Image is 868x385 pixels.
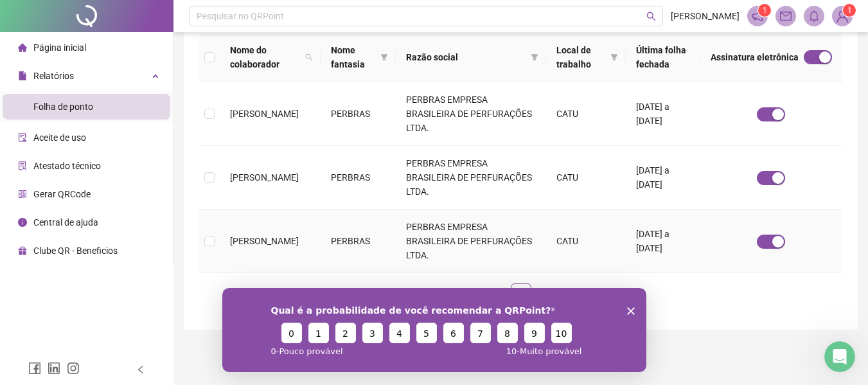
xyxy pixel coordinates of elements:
span: search [646,12,656,21]
span: filter [378,40,391,74]
span: Aceite de uso [33,132,86,143]
span: Central de ajuda [33,217,98,228]
td: CATU [546,82,626,146]
span: search [303,40,315,74]
span: filter [610,53,618,61]
span: search [305,53,313,61]
td: [DATE] a [DATE] [626,210,700,273]
td: PERBRAS EMPRESA BRASILEIRA DE PERFURAÇÕES LTDA. [396,210,546,273]
span: info-circle [18,218,27,227]
td: CATU [546,146,626,210]
span: left [136,365,145,374]
span: linkedin [48,362,60,375]
span: home [18,43,27,52]
span: Folha de ponto [33,102,93,112]
span: Local de trabalho [556,43,605,71]
span: Razão social [406,50,526,64]
span: audit [18,133,27,142]
sup: 1 [758,4,771,17]
td: [DATE] a [DATE] [626,82,700,146]
span: [PERSON_NAME] [230,109,299,119]
footer: QRPoint © 2025 - 2.93.1 - [173,340,868,385]
span: filter [528,48,541,67]
td: PERBRAS [321,146,396,210]
span: Atestado técnico [33,161,101,171]
span: [PERSON_NAME] [230,236,299,246]
sup: Atualize o seu contato no menu Meus Dados [843,4,856,17]
span: file [18,71,27,80]
span: Assinatura eletrônica [711,50,799,64]
iframe: Intercom live chat [824,341,855,372]
td: [DATE] a [DATE] [626,146,700,210]
span: 1 [763,6,767,15]
td: PERBRAS [321,82,396,146]
span: instagram [67,362,80,375]
span: bell [808,10,820,22]
span: Gerar QRCode [33,189,91,199]
td: CATU [546,210,626,273]
span: Nome fantasia [331,43,375,71]
button: right [536,283,557,304]
span: Relatórios [33,71,74,81]
img: 4353 [833,6,852,26]
span: mail [780,10,792,22]
span: filter [380,53,388,61]
td: PERBRAS EMPRESA BRASILEIRA DE PERFURAÇÕES LTDA. [396,146,546,210]
span: 1 [847,6,852,15]
button: left [485,283,506,304]
span: facebook [28,362,41,375]
th: Última folha fechada [626,33,700,82]
li: Página anterior [485,283,506,304]
li: Próxima página [536,283,557,304]
span: filter [531,53,538,61]
td: PERBRAS [321,210,396,273]
span: gift [18,246,27,255]
a: 1 [511,284,531,303]
span: notification [752,10,763,22]
span: Página inicial [33,42,86,53]
span: Nome do colaborador [230,43,300,71]
span: filter [608,40,621,74]
td: PERBRAS EMPRESA BRASILEIRA DE PERFURAÇÕES LTDA. [396,82,546,146]
span: Clube QR - Beneficios [33,246,118,256]
iframe: Pesquisa da QRPoint [222,288,646,372]
span: qrcode [18,190,27,199]
li: 1 [511,283,531,304]
span: [PERSON_NAME] [671,9,740,23]
span: [PERSON_NAME] [230,172,299,183]
span: solution [18,161,27,170]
